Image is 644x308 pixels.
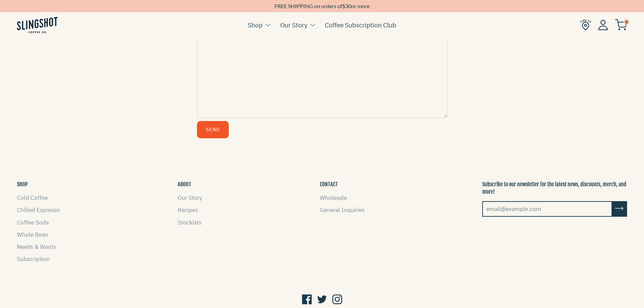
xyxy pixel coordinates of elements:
[280,20,307,30] a: Our Story
[17,194,48,202] a: Cold Coffee
[17,243,56,251] a: Needs & Wants
[482,201,612,217] input: email@example.com
[615,19,627,30] img: cart
[580,19,591,30] img: Find Us
[17,219,49,226] a: Coffee Soda
[17,255,50,263] a: Subscription
[17,231,48,238] a: Whole Bean
[178,194,202,202] a: Our Story
[248,20,263,30] a: Shop
[598,20,608,30] img: Account
[482,181,627,196] p: Subscribe to our newsletter for the latest news, discounts, merch, and more!
[320,194,347,202] a: Wholesale
[623,19,629,25] span: 0
[345,3,351,9] span: 30
[325,20,396,30] a: Coffee Subscription Club
[178,219,201,226] a: Stockists
[197,121,229,138] button: Send
[178,206,198,214] a: Recipes
[17,181,28,188] button: SHOP
[320,181,338,188] button: CONTACT
[615,21,627,29] a: 0
[320,206,364,214] a: General Inquiries
[342,3,345,9] span: $
[17,206,60,214] a: Chilled Espresso
[178,181,191,188] button: ABOUT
